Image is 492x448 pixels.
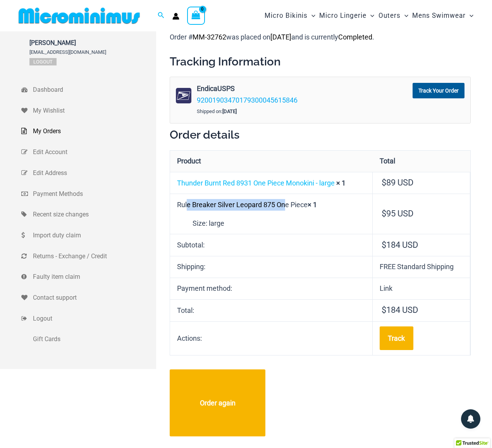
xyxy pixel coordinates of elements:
span: Menu Toggle [466,6,473,26]
th: Total: [170,299,373,321]
strong: × 1 [336,179,346,187]
a: Recent size changes [21,204,156,225]
p: Order # was placed on and is currently . [170,31,471,43]
a: Gift Cards [21,329,156,350]
span: $ [382,178,386,187]
div: Shipped on: [197,106,357,117]
bdi: 95 USD [382,209,413,218]
span: Micro Bikinis [265,6,308,26]
a: Order again [170,369,265,436]
a: Faulty item claim [21,266,156,287]
span: Dashboard [33,84,154,96]
strong: [DATE] [222,108,237,114]
a: Edit Account [21,142,156,163]
td: FREE Standard Shipping [373,256,471,278]
a: Payment Methods [21,184,156,204]
strong: Size: [193,218,207,229]
span: Gift Cards [33,333,154,345]
td: Link [373,278,471,299]
img: MM SHOP LOGO FLAT [15,7,143,24]
p: large [193,218,365,229]
span: Menu Toggle [401,6,408,26]
span: $ [382,209,386,218]
mark: MM-32762 [193,33,226,41]
span: [EMAIL_ADDRESS][DOMAIN_NAME] [29,49,106,55]
span: 184 USD [382,305,418,315]
th: Actions: [170,321,373,355]
a: Logout [29,58,57,65]
img: usps.png [176,88,191,103]
a: Search icon link [158,11,165,21]
span: Logout [33,313,154,324]
span: Payment Methods [33,188,154,200]
a: OutersMenu ToggleMenu Toggle [377,4,410,27]
th: Payment method: [170,278,373,299]
a: Logout [21,308,156,329]
span: Contact support [33,292,154,304]
a: Import duty claim [21,225,156,246]
a: Mens SwimwearMenu ToggleMenu Toggle [410,4,475,27]
span: [PERSON_NAME] [29,39,106,46]
th: Subtotal: [170,234,373,256]
a: Track order number MM-32762 [380,326,413,350]
strong: × 1 [308,201,317,209]
span: Returns - Exchange / Credit [33,251,154,262]
span: Faulty item claim [33,271,154,283]
span: Micro Lingerie [319,6,366,26]
span: 184 USD [382,240,418,250]
a: Thunder Burnt Red 8931 One Piece Monokini - large [177,179,335,187]
a: View Shopping Cart, empty [187,7,205,24]
a: Dashboard [21,79,156,100]
td: Rule Breaker Silver Leopard 875 One Piece [170,194,373,234]
th: Product [170,151,373,172]
span: Menu Toggle [366,6,374,26]
th: Shipping: [170,256,373,278]
span: My Wishlist [33,105,154,117]
span: Import duty claim [33,230,154,241]
span: My Orders [33,125,154,137]
a: Contact support [21,287,156,308]
span: Mens Swimwear [412,6,466,26]
span: $ [382,305,386,315]
a: Returns - Exchange / Credit [21,246,156,267]
a: My Wishlist [21,100,156,121]
a: Micro BikinisMenu ToggleMenu Toggle [263,4,317,27]
a: My Orders [21,121,156,142]
h2: Tracking Information [170,54,471,69]
span: Edit Address [33,167,154,179]
h2: Order details [170,127,471,142]
span: Outers [378,6,401,26]
mark: [DATE] [270,33,291,41]
a: Edit Address [21,163,156,184]
mark: Completed [338,33,372,41]
span: Menu Toggle [308,6,315,26]
nav: Site Navigation [261,3,477,29]
a: Account icon link [172,13,179,20]
a: Track Your Order [413,83,464,98]
bdi: 89 USD [382,178,413,187]
a: Micro LingerieMenu ToggleMenu Toggle [317,4,376,27]
strong: EndicaUSPS [197,83,355,94]
a: 92001903470179300045615846 [197,96,298,104]
th: Total [373,151,471,172]
span: Recent size changes [33,209,154,220]
span: Edit Account [33,146,154,158]
span: $ [382,240,386,250]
